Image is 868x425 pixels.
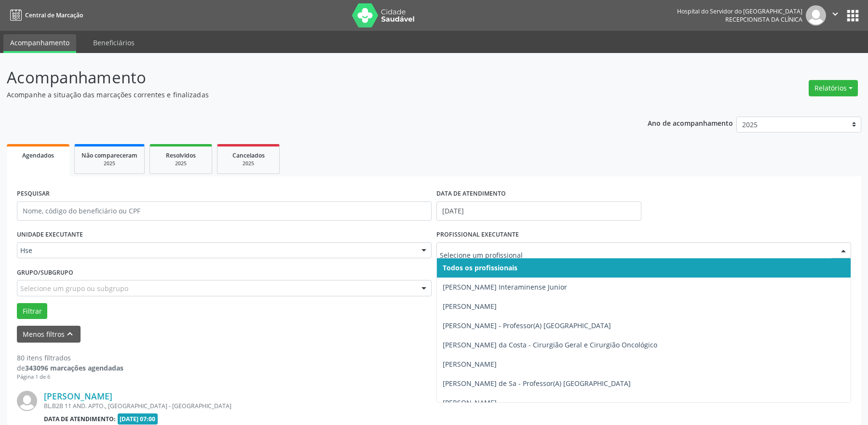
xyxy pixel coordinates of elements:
[443,321,611,330] span: [PERSON_NAME] - Professor(A) [GEOGRAPHIC_DATA]
[17,373,123,381] div: Página 1 de 6
[443,340,657,349] span: [PERSON_NAME] da Costa - Cirurgião Geral e Cirurgião Oncológico
[44,415,116,423] b: Data de atendimento:
[20,246,412,255] span: Hse
[65,329,75,339] i: keyboard_arrow_up
[25,363,123,372] strong: 343096 marcações agendadas
[166,151,196,159] span: Resolvidos
[17,326,81,343] button: Menos filtroskeyboard_arrow_up
[725,15,802,24] span: Recepcionista da clínica
[17,265,73,280] label: Grupo/Subgrupo
[44,402,706,410] div: BL.B2B 11 AND. APTO., [GEOGRAPHIC_DATA] - [GEOGRAPHIC_DATA]
[17,391,37,411] img: img
[443,379,631,388] span: [PERSON_NAME] de Sa - Professor(A) [GEOGRAPHIC_DATA]
[3,34,76,53] a: Acompanhamento
[443,398,497,407] span: [PERSON_NAME]
[844,7,861,24] button: apps
[81,151,137,159] span: Não compareceram
[809,80,858,96] button: Relatórios
[232,151,265,159] span: Cancelados
[436,227,519,242] label: PROFISSIONAL EXECUTANTE
[17,186,50,201] label: PESQUISAR
[7,7,83,23] a: Central de Marcação
[443,359,497,369] span: [PERSON_NAME]
[826,5,844,26] button: 
[44,391,112,401] a: [PERSON_NAME]
[157,160,205,167] div: 2025
[443,282,567,292] span: [PERSON_NAME] Interaminense Junior
[20,283,128,293] span: Selecione um grupo ou subgrupo
[677,7,802,15] div: Hospital do Servidor do [GEOGRAPHIC_DATA]
[17,201,432,221] input: Nome, código do beneficiário ou CPF
[17,227,83,242] label: UNIDADE EXECUTANTE
[443,302,497,311] span: [PERSON_NAME]
[224,160,272,167] div: 2025
[436,186,506,201] label: DATA DE ATENDIMENTO
[648,117,733,129] p: Ano de acompanhamento
[86,34,141,51] a: Beneficiários
[830,9,841,19] i: 
[118,413,158,425] span: [DATE] 07:00
[443,263,517,272] span: Todos os profissionais
[17,363,123,373] div: de
[7,66,605,90] p: Acompanhamento
[440,246,831,265] input: Selecione um profissional
[17,353,123,363] div: 80 itens filtrados
[25,11,83,19] span: Central de Marcação
[81,160,137,167] div: 2025
[7,90,605,100] p: Acompanhe a situação das marcações correntes e finalizadas
[17,303,47,319] button: Filtrar
[806,5,826,26] img: img
[22,151,54,159] span: Agendados
[436,201,641,221] input: Selecione um intervalo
